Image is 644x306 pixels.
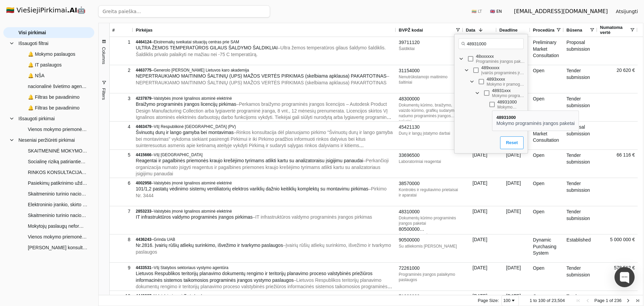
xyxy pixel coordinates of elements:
span: of [547,298,550,303]
div: Programinės įrangos paketai ir informacinės sistemos [476,59,526,64]
span: Columns [101,47,106,64]
span: SKAITMENINĖ MOKYMO(-SI) PLATFORMA (Mažos vertės skelbiama apklausa) [28,146,88,156]
span: to [533,298,537,303]
span: 4237879 [136,96,152,101]
div: Įvairūs programinės įrangos paketai ir kompiuterių sistemos [481,70,526,76]
span: Grinda UAB [154,237,175,242]
span: – NEPERTRAUKIAMO MAITINIMO ŠALTINIŲ (UPS) MAŽOS VERTĖS PIRKIMAS (skelbiama apklausa) PAKARTOTINAS [136,73,389,85]
span: Pasiekimų patikrinimo užduočių skaitmeninimo, koregavimo ir parengimo elektroniniam testavimui pa... [28,178,88,188]
div: Filter List [454,53,528,110]
div: 71220000 [399,293,461,300]
div: Page Size [501,295,519,306]
div: Dynamic Purchasing System [530,234,564,262]
div: – [136,68,393,73]
div: 2 [112,65,130,75]
span: Všį Statybos sektoriaus vystymo agentūra [154,265,228,270]
input: Search filter values [459,38,524,49]
input: Greita paieška... [98,5,270,17]
span: RINKOS KONSULTACIJA DĖL MOKYMŲ ORGANIZAVIMO PASLAUGŲ PIRKIMO [28,167,88,177]
div: Open [530,263,564,291]
span: – Perkamos braižymo programinės įrangos licencijos – Autodesk Product Design Manufacturing Collec... [136,101,391,127]
div: Tender submission [564,93,597,121]
span: 🔔 NŠA [28,71,45,81]
span: 🔔 Mokymo paslaugos [28,49,75,59]
span: 4464124 [136,40,152,44]
div: 20 620 € [597,65,638,93]
span: Data [466,28,475,33]
span: Vienos mokymo priemonės turinio parengimo su skaitmenine versija 3–5 m. vaikams A1–A2 paslaugų pi... [28,232,88,242]
span: Elektroninio įrankio, skirto lietuvių (ne gimtosios) kalbos mokėjimui ir įgytoms kompetencijoms v... [28,200,88,210]
span: 101/1,2 pastatų vėdinimo sistemų ventiliatorių elektros variklių dažnio keitiklių komplektų su mo... [136,186,368,191]
span: Socialinę riziką patiriantiems suaugusiems asmenims pagalbos paslaugų teikimo dienos centre pirkimas [28,157,88,167]
div: [DATE] [463,206,497,234]
div: [DATE] [463,178,497,206]
span: 🔔 Filtras be pavadinimo [28,92,79,102]
span: – IT infrastruktūros valdymo programinės įrangos pirkimas [253,214,372,220]
div: Nenutrūkstamojo maitinimo šaltiniai [399,74,461,85]
div: Mokymo programinės įrangos paketai [492,93,526,98]
span: Deadline [499,28,518,33]
button: Atsijungti [610,5,643,17]
div: Proposal submission [564,122,597,149]
div: [DATE] [463,263,497,291]
span: Mokytojų paslaugų neformaliojo vaikų švietimo veiklai vykdyti dinaminės pirkimo sistemos sukūrima... [28,221,88,231]
div: [DATE] [463,150,497,178]
span: Lietuvos Respublikos teritorijų planavimo dokumentų rengimo ir teritorijų planavimo proceso valst... [136,271,373,283]
div: 4 [112,122,130,132]
span: Valstybės įmonė Ignalinos atominė elektrinė [154,96,232,101]
div: Open [530,206,564,234]
div: 48xxxxxx [476,54,534,59]
div: Page Size: [478,298,499,303]
div: [DATE] [497,263,530,291]
div: 7 [112,207,130,216]
div: Kontrolės ir reguliavimo prietaisai ir aparatai [399,187,461,198]
div: [EMAIL_ADDRESS][DOMAIN_NAME] [514,7,608,15]
span: Nr.2816. Įvairių rūšių atliekų surinkimo, išvežimo ir tvarkymo paslaugos [136,243,283,248]
div: Open [530,178,564,206]
div: [DATE] [497,150,530,178]
div: – [136,209,393,214]
div: Tender submission [564,206,597,234]
div: Previous Page [585,298,590,303]
div: 4893xxxx [487,77,534,82]
div: Durų ir langų įstatymo darbai [399,131,461,136]
span: Procedūra [533,28,554,33]
span: – Rinkos konsultacija dėl planuojamo pirkimo "Švinuotų durų ir lango gamyba bei montavimas" vykdo... [136,130,393,155]
div: First Page [576,298,581,303]
span: BVPŽ kodai [399,28,423,33]
div: Preliminary Market Consultation [530,122,564,149]
div: 38570000 [399,180,461,187]
div: 90500000 [399,237,461,244]
div: Tender submission [564,178,597,206]
span: 4463479 [136,124,152,129]
div: 489xxxxx [481,65,534,70]
div: – [136,39,393,45]
div: 3 [112,94,130,103]
div: [DATE] [497,178,530,206]
div: 48310000 [399,209,461,215]
span: Ekstremalių sveikatai situacijų centras prie SAM [154,40,239,44]
span: # [112,28,115,33]
span: Generolo [PERSON_NAME] Lietuvos karo akademija [154,68,249,73]
span: ULTRA ŽEMOS TEMPERATŪROS GILAUS ŠALDYMO ŠALDIKLIAI [136,45,278,50]
span: 4433531 [136,265,152,270]
div: Open [530,65,564,93]
div: Šaldikliai [399,46,461,51]
div: Tender submission [564,65,597,93]
span: 236 [614,298,622,303]
div: Dokumentų kūrimo, braižymo, vaizdo kūrimo, grafikų sudarymo ir našumo programinės įrangos paketai [399,102,461,119]
div: Column Filter [454,34,528,154]
div: 48300000 [399,96,461,102]
strong: .AI [67,6,77,14]
div: Tender submission [564,263,597,291]
span: – Lietuvos Respublikos teritorijų planavimo dokumentų rengimo ir teritorijų planavimo proceso val... [136,277,392,296]
div: 578 512 € [597,263,638,291]
span: IT infrastruktūros valdymo programinės įrangos pirkimas [136,214,253,220]
div: Open [530,150,564,178]
span: Švinuotų durų ir lango gamyba bei montavimas [136,130,234,135]
span: – Pirkimo Nr. 3444 [136,186,387,198]
span: 4463775 [136,68,152,73]
div: Last Page [635,298,640,303]
span: Būsena [567,28,582,33]
span: 4436243 [136,237,152,242]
